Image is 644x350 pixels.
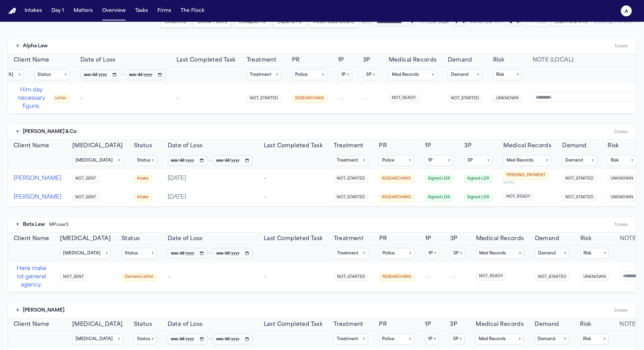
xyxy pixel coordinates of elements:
[425,235,431,243] span: 1P
[608,142,619,150] button: Risk
[64,72,66,78] span: ▾
[72,320,123,329] button: [MEDICAL_DATA]
[134,142,152,150] button: Status
[535,248,569,259] button: Demand ▾
[562,155,597,166] button: Demand ▾
[264,142,323,150] span: Last Completed Task
[580,248,609,259] button: Risk ▾
[580,235,592,243] button: Risk
[535,334,569,345] button: Demand ▾
[476,320,524,329] button: Medical Records
[580,273,609,281] span: UNKNOWN
[373,72,375,78] span: ▾
[292,56,300,64] button: PR
[580,334,609,345] button: Risk ▾
[72,155,123,166] button: [MEDICAL_DATA] ▾
[476,248,524,259] button: Med Records ▾
[8,8,16,14] img: Finch Logo
[162,188,258,206] td: [DATE]
[448,95,482,103] span: NOT_STARTED
[338,56,344,64] span: 1P
[334,235,364,243] button: Treatment
[470,19,504,25] span: Matters per firm:
[134,175,152,183] span: Intake
[379,273,414,281] span: RESEARCHING
[379,334,414,345] button: Police ▾
[152,251,154,256] span: ▾
[134,320,152,329] button: Status
[409,158,411,163] span: ▾
[134,334,157,345] button: Status ▾
[608,155,636,166] button: Risk ▾
[379,320,387,329] span: PR
[450,320,457,329] button: 3P
[493,95,522,103] span: UNKNOWN
[155,5,174,17] button: Firms
[379,142,387,150] span: PR
[477,72,479,78] span: ▾
[389,95,419,102] span: NOT_READY
[464,142,472,150] button: 3P
[562,142,586,150] span: Demand
[334,334,368,345] button: Treatment ▾
[122,71,124,79] span: –
[476,235,524,243] button: Medical Records
[425,320,431,329] span: 1P
[22,5,45,17] button: Intakes
[448,69,482,80] button: Demand ▾
[60,235,111,243] button: [MEDICAL_DATA]
[258,188,328,206] td: -
[134,194,152,202] span: Intake
[535,235,559,243] span: Demand
[14,193,61,201] button: [PERSON_NAME]
[273,16,306,28] button: Expand All
[379,175,414,183] span: RESEARCHING
[493,56,505,64] button: Risk
[580,320,592,329] span: Risk
[379,248,414,259] button: Police ▾
[464,175,492,183] span: Signed LOR
[18,72,20,78] span: ▾
[334,320,364,329] span: Treatment
[361,19,371,25] span: Sort:
[14,320,49,329] span: Client Name
[60,273,87,281] span: NOT_SENT
[23,307,64,314] span: [PERSON_NAME]
[425,142,431,150] span: 1P
[564,336,566,342] span: ▾
[519,336,521,342] span: ▾
[450,235,458,243] span: 3P
[334,142,364,150] button: Treatment
[347,72,349,78] span: ▾
[372,18,415,26] select: Sort
[133,5,151,17] a: Tasks
[80,56,116,64] button: Date of Loss
[177,56,236,64] span: Last Completed Task
[535,320,559,329] span: Demand
[322,72,324,78] span: ▾
[389,56,437,64] button: Medical Records
[168,235,203,243] button: Date of Loss
[247,69,281,80] button: Treatment ▾
[425,175,453,183] span: Signed LOR
[14,235,49,243] span: Client Name
[60,248,111,259] button: [MEDICAL_DATA] ▾
[152,336,154,342] span: ▾
[546,158,548,163] span: ▾
[162,169,258,188] td: [DATE]
[171,83,241,114] td: -
[178,5,207,17] a: The Flock
[434,251,436,256] span: ▾
[379,235,387,243] button: PR
[505,18,521,26] select: Matters per firm
[614,308,628,313] div: 2 cases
